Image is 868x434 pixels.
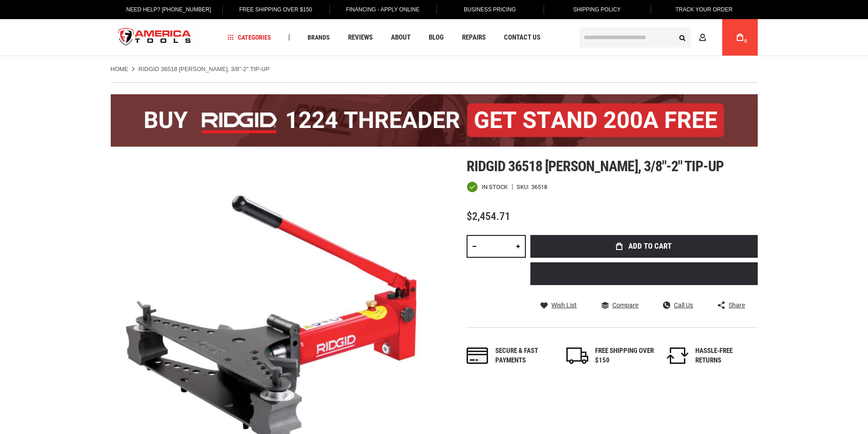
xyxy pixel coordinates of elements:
[495,346,555,366] div: Secure & fast payments
[674,302,693,308] span: Call Us
[139,66,270,72] strong: RIDGID 36518 [PERSON_NAME], 3/8"-2" TIP-UP
[467,210,510,223] span: $2,454.71
[458,31,490,44] a: Repairs
[467,158,724,175] span: Ridgid 36518 [PERSON_NAME], 3/8"-2" tip-up
[531,184,547,190] div: 36518
[504,34,540,41] span: Contact Us
[111,20,199,55] img: America Tools
[612,302,638,308] span: Compare
[387,31,415,44] a: About
[303,31,334,44] a: Brands
[391,34,411,41] span: About
[227,34,271,41] span: Categories
[667,347,688,364] img: returns
[467,347,488,364] img: payments
[467,181,508,193] div: Availability
[674,29,691,46] button: Search
[462,34,486,41] span: Repairs
[729,302,745,308] span: Share
[111,94,758,147] img: BOGO: Buy the RIDGID® 1224 Threader (26092), get the 92467 200A Stand FREE!
[429,34,444,41] span: Blog
[348,34,373,41] span: Reviews
[482,184,508,190] span: In stock
[500,31,544,44] a: Contact Us
[566,347,588,364] img: shipping
[745,39,747,44] span: 0
[111,20,199,55] a: store logo
[601,301,638,309] a: Compare
[308,34,330,41] span: Brands
[551,302,577,308] span: Wish List
[540,301,577,309] a: Wish List
[111,65,128,73] a: Home
[344,31,377,44] a: Reviews
[595,346,654,366] div: FREE SHIPPING OVER $150
[573,6,621,13] span: Shipping Policy
[628,242,672,250] span: Add to Cart
[663,301,693,309] a: Call Us
[731,19,749,56] a: 0
[695,346,755,366] div: HASSLE-FREE RETURNS
[517,184,531,190] strong: SKU
[425,31,448,44] a: Blog
[223,31,275,44] a: Categories
[530,235,758,258] button: Add to Cart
